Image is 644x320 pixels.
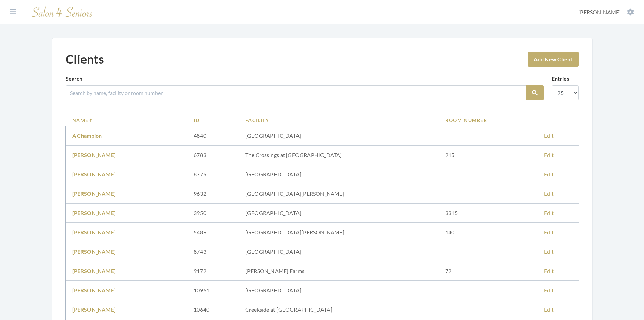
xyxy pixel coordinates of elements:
td: 140 [438,223,537,242]
a: [PERSON_NAME] [72,190,116,197]
td: Creekside at [GEOGRAPHIC_DATA] [239,300,438,319]
a: Add New Client [528,52,579,67]
td: 3950 [187,204,239,223]
td: [GEOGRAPHIC_DATA] [239,204,438,223]
td: [GEOGRAPHIC_DATA][PERSON_NAME] [239,223,438,242]
td: 5489 [187,223,239,242]
td: The Crossings at [GEOGRAPHIC_DATA] [239,146,438,165]
a: Edit [544,306,554,313]
a: Edit [544,190,554,197]
button: [PERSON_NAME] [576,8,636,16]
h1: Clients [66,52,104,66]
label: Entries [552,74,569,83]
td: 10961 [187,281,239,300]
td: 10640 [187,300,239,319]
a: Edit [544,268,554,274]
a: Edit [544,210,554,216]
a: [PERSON_NAME] [72,210,116,216]
a: [PERSON_NAME] [72,306,116,313]
a: Edit [544,248,554,255]
a: Edit [544,132,554,139]
span: [PERSON_NAME] [578,9,621,15]
td: 6783 [187,146,239,165]
td: 8775 [187,165,239,184]
td: 9172 [187,261,239,281]
td: 9632 [187,184,239,204]
td: [GEOGRAPHIC_DATA] [239,242,438,261]
a: Facility [245,116,432,124]
a: [PERSON_NAME] [72,248,116,255]
td: [GEOGRAPHIC_DATA] [239,281,438,300]
td: [PERSON_NAME] Farms [239,261,438,281]
a: Edit [544,152,554,158]
a: Name [72,116,181,124]
td: 8743 [187,242,239,261]
a: [PERSON_NAME] [72,229,116,235]
a: ID [194,116,232,124]
a: Edit [544,171,554,177]
a: Edit [544,229,554,235]
input: Search by name, facility or room number [66,85,526,100]
a: A Champion [72,132,102,139]
td: 3315 [438,204,537,223]
td: [GEOGRAPHIC_DATA] [239,165,438,184]
td: 215 [438,146,537,165]
img: Salon 4 Seniors [28,4,96,20]
a: [PERSON_NAME] [72,287,116,293]
td: 4840 [187,126,239,146]
label: Search [66,74,83,83]
a: [PERSON_NAME] [72,152,116,158]
a: [PERSON_NAME] [72,268,116,274]
a: Edit [544,287,554,293]
a: Room Number [445,116,530,124]
td: 72 [438,261,537,281]
td: [GEOGRAPHIC_DATA] [239,126,438,146]
td: [GEOGRAPHIC_DATA][PERSON_NAME] [239,184,438,204]
a: [PERSON_NAME] [72,171,116,177]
